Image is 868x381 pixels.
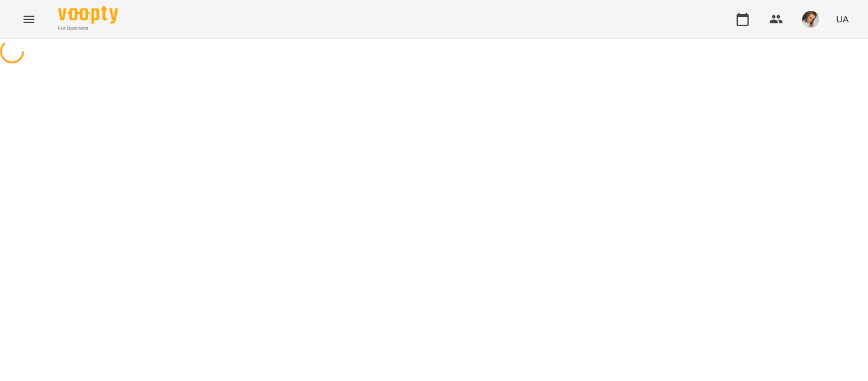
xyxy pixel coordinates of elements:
button: UA [831,8,854,30]
img: Voopty Logo [58,6,118,24]
span: For Business [58,25,118,33]
span: UA [836,13,849,25]
img: ca64c4ce98033927e4211a22b84d869f.JPG [802,11,819,28]
button: Menu [14,5,43,34]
